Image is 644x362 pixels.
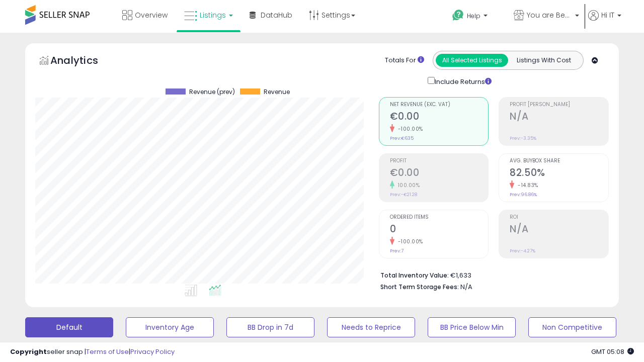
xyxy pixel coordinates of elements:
[420,75,503,87] div: Include Returns
[390,192,417,198] small: Prev: -€21.28
[200,10,226,20] span: Listings
[10,347,175,357] div: seller snap | |
[130,347,175,356] a: Privacy Policy
[510,223,608,237] h2: N/A
[510,158,608,164] span: Avg. Buybox Share
[528,317,616,337] button: Non Competitive
[394,182,420,189] small: 100.00%
[10,347,47,356] strong: Copyright
[135,10,168,20] span: Overview
[508,54,580,67] button: Listings With Cost
[436,54,508,67] button: All Selected Listings
[510,135,536,141] small: Prev: -3.35%
[390,158,489,164] span: Profit
[86,347,129,356] a: Terms of Use
[510,102,608,108] span: Profit [PERSON_NAME]
[264,88,290,96] span: Revenue
[510,215,608,220] span: ROI
[126,317,214,337] button: Inventory Age
[588,10,621,33] a: Hi IT
[444,2,505,33] a: Help
[390,135,414,141] small: Prev: €635
[510,248,535,254] small: Prev: -4.27%
[390,215,489,220] span: Ordered Items
[261,10,292,20] span: DataHub
[510,167,608,180] h2: 82.50%
[394,238,423,245] small: -100.00%
[460,282,472,292] span: N/A
[385,56,424,65] div: Totals For
[390,111,489,124] h2: €0.00
[189,88,235,96] span: Revenue (prev)
[527,10,572,20] span: You are Beautiful (IT)
[428,317,516,337] button: BB Price Below Min
[601,10,614,20] span: Hi IT
[50,53,118,70] h5: Analytics
[390,248,404,254] small: Prev: 7
[25,317,113,337] button: Default
[380,271,449,280] b: Total Inventory Value:
[510,192,537,198] small: Prev: 96.86%
[467,12,480,20] span: Help
[390,223,489,237] h2: 0
[380,268,602,281] li: €1,633
[390,102,489,108] span: Net Revenue (Exc. VAT)
[591,347,634,356] span: 2025-09-7 05:08 GMT
[514,182,538,189] small: -14.83%
[226,317,314,337] button: BB Drop in 7d
[327,317,415,337] button: Needs to Reprice
[452,9,464,22] i: Get Help
[380,283,459,291] b: Short Term Storage Fees:
[510,111,608,124] h2: N/A
[390,167,489,180] h2: €0.00
[394,125,423,133] small: -100.00%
